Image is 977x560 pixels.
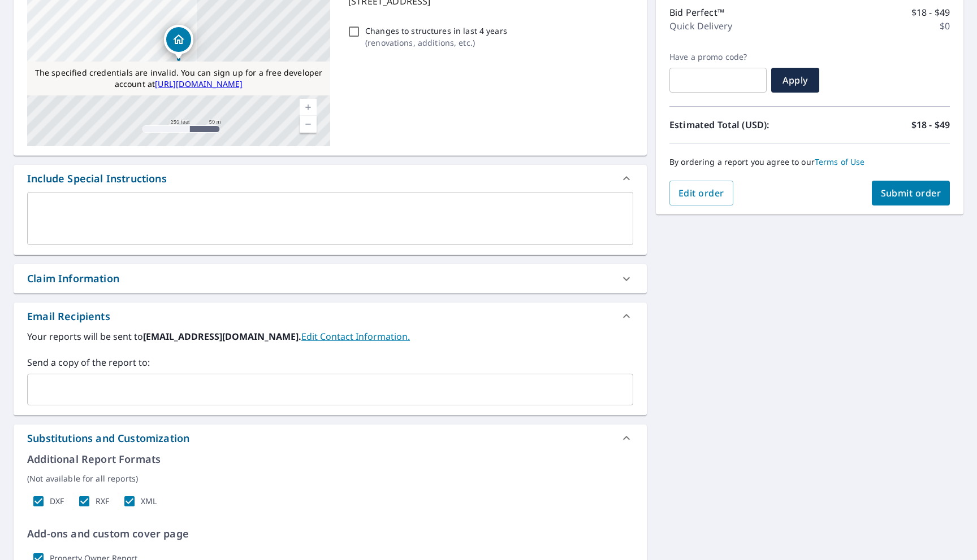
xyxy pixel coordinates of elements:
div: Email Recipients [27,309,110,324]
b: [EMAIL_ADDRESS][DOMAIN_NAME]. [143,330,301,343]
label: DXF [50,496,64,506]
div: Dropped pin, building 1, Residential property, 2 2nd St Colonial Beach, VA 22443 [164,25,193,60]
p: Changes to structures in last 4 years [365,25,507,37]
div: Claim Information [14,264,647,293]
div: Email Recipients [14,303,647,330]
label: Send a copy of the report to: [27,356,633,369]
div: Substitutions and Customization [27,431,189,446]
label: Have a promo code? [669,52,767,62]
p: $18 - $49 [911,6,950,19]
span: Submit order [881,187,941,199]
span: Edit order [678,187,724,199]
button: Edit order [669,181,733,205]
div: Claim Information [27,271,119,286]
p: (Not available for all reports) [27,473,633,484]
div: Include Special Instructions [27,171,167,186]
label: XML [141,496,157,506]
a: EditContactInfo [301,330,410,343]
p: Additional Report Formats [27,452,633,467]
a: Current Level 17, Zoom In [300,99,317,116]
p: $18 - $49 [911,118,950,132]
div: The specified credentials are invalid. You can sign up for a free developer account at http://www... [27,62,330,95]
a: Terms of Use [815,156,865,167]
button: Apply [771,68,819,93]
div: The specified credentials are invalid. You can sign up for a free developer account at [27,62,330,95]
label: Your reports will be sent to [27,330,633,343]
span: Apply [780,74,810,86]
label: RXF [96,496,109,506]
p: Bid Perfect™ [669,6,724,19]
a: Current Level 17, Zoom Out [300,116,317,133]
p: Estimated Total (USD): [669,118,810,132]
p: ( renovations, additions, etc. ) [365,37,507,49]
p: Quick Delivery [669,19,732,33]
p: Add-ons and custom cover page [27,526,633,541]
button: Submit order [872,181,950,205]
p: By ordering a report you agree to our [669,157,950,167]
p: $0 [940,19,950,33]
div: Include Special Instructions [14,165,647,192]
div: Substitutions and Customization [14,425,647,452]
a: [URL][DOMAIN_NAME] [155,78,243,89]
